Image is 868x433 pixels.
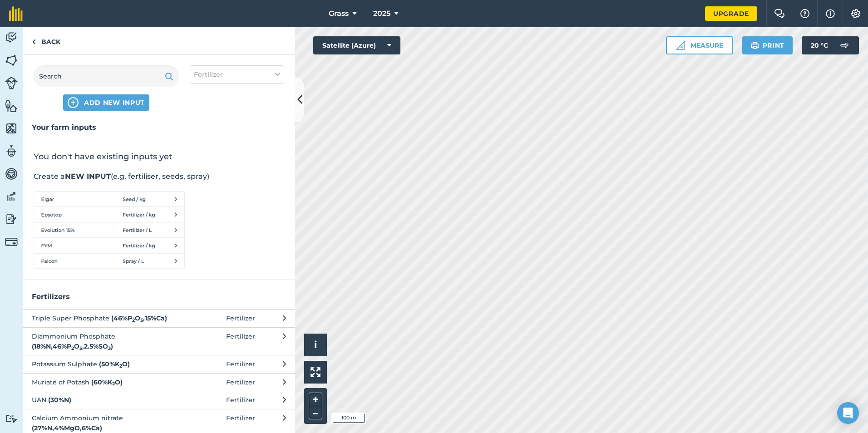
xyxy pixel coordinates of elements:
[140,317,143,323] sub: 5
[750,40,759,51] img: svg+xml;base64,PHN2ZyB4bWxucz0iaHR0cDovL3d3dy53My5vcmcvMjAwMC9zdmciIHdpZHRoPSIxOSIgaGVpZ2h0PSIyNC...
[5,414,18,423] img: svg+xml;base64,PD94bWwgdmVyc2lvbj0iMS4wIiBlbmNvZGluZz0idXRmLTgiPz4KPCEtLSBHZW5lcmF0b3I6IEFkb2JlIE...
[311,367,321,377] img: Four arrows, one pointing top left, one top right, one bottom right and the last bottom left
[32,359,180,369] span: Potassium Sulphate
[313,36,400,54] button: Satellite (Azure)
[194,69,223,79] span: Fertilizer
[5,190,18,203] img: svg+xml;base64,PD94bWwgdmVyc2lvbj0iMS4wIiBlbmNvZGluZz0idXRmLTgiPz4KPCEtLSBHZW5lcmF0b3I6IEFkb2JlIE...
[329,8,349,19] span: Grass
[48,396,71,404] strong: ( 30 % N )
[309,393,322,406] button: +
[119,363,122,369] sub: 2
[23,291,295,303] h3: Fertilizers
[23,355,295,373] button: Potassium Sulphate (50%K2O)Fertilizer
[666,36,733,54] button: Measure
[32,313,180,323] span: Triple Super Phosphate
[32,36,36,47] img: svg+xml;base64,PHN2ZyB4bWxucz0iaHR0cDovL3d3dy53My5vcmcvMjAwMC9zdmciIHdpZHRoPSI5IiBoZWlnaHQ9IjI0Ii...
[837,402,859,424] div: Open Intercom Messenger
[32,377,180,387] span: Muriate of Potash
[71,345,74,351] sub: 2
[34,171,284,182] p: Create a (e.g. fertiliser, seeds, spray)
[34,151,284,162] h2: You don't have existing inputs yet
[373,8,390,19] span: 2025
[108,345,111,351] sub: 3
[68,97,79,108] img: svg+xml;base64,PHN2ZyB4bWxucz0iaHR0cDovL3d3dy53My5vcmcvMjAwMC9zdmciIHdpZHRoPSIxNCIgaGVpZ2h0PSIyNC...
[802,36,859,54] button: 20 °C
[99,360,130,368] strong: ( 50 % K O )
[132,317,135,323] sub: 2
[5,77,18,89] img: svg+xml;base64,PD94bWwgdmVyc2lvbj0iMS4wIiBlbmNvZGluZz0idXRmLTgiPz4KPCEtLSBHZW5lcmF0b3I6IEFkb2JlIE...
[5,122,18,135] img: svg+xml;base64,PHN2ZyB4bWxucz0iaHR0cDovL3d3dy53My5vcmcvMjAwMC9zdmciIHdpZHRoPSI1NiIgaGVpZ2h0PSI2MC...
[23,27,69,54] a: Back
[32,395,180,405] span: UAN
[32,331,180,352] span: Diammonium Phosphate
[309,406,322,419] button: –
[5,212,18,226] img: svg+xml;base64,PD94bWwgdmVyc2lvbj0iMS4wIiBlbmNvZGluZz0idXRmLTgiPz4KPCEtLSBHZW5lcmF0b3I6IEFkb2JlIE...
[112,381,115,387] sub: 2
[23,309,295,327] button: Triple Super Phosphate (46%P2O5,15%Ca)Fertilizer
[190,65,284,84] button: Fertilizer
[165,71,173,82] img: svg+xml;base64,PHN2ZyB4bWxucz0iaHR0cDovL3d3dy53My5vcmcvMjAwMC9zdmciIHdpZHRoPSIxOSIgaGVpZ2h0PSIyNC...
[835,36,853,54] img: svg+xml;base64,PD94bWwgdmVyc2lvbj0iMS4wIiBlbmNvZGluZz0idXRmLTgiPz4KPCEtLSBHZW5lcmF0b3I6IEFkb2JlIE...
[5,167,18,181] img: svg+xml;base64,PD94bWwgdmVyc2lvbj0iMS4wIiBlbmNvZGluZz0idXRmLTgiPz4KPCEtLSBHZW5lcmF0b3I6IEFkb2JlIE...
[34,65,179,87] input: Search
[5,144,18,158] img: svg+xml;base64,PD94bWwgdmVyc2lvbj0iMS4wIiBlbmNvZGluZz0idXRmLTgiPz4KPCEtLSBHZW5lcmF0b3I6IEFkb2JlIE...
[850,9,861,18] img: A cog icon
[111,314,167,322] strong: ( 46 % P O , 15 % Ca )
[705,6,757,21] a: Upgrade
[774,9,785,18] img: Two speech bubbles overlapping with the left bubble in the forefront
[23,373,295,391] button: Muriate of Potash (60%K2O)Fertilizer
[32,424,102,432] strong: ( 27 % N , 4 % MgO , 6 % Ca )
[742,36,793,54] button: Print
[826,8,835,19] img: svg+xml;base64,PHN2ZyB4bWxucz0iaHR0cDovL3d3dy53My5vcmcvMjAwMC9zdmciIHdpZHRoPSIxNyIgaGVpZ2h0PSIxNy...
[9,6,23,21] img: fieldmargin Logo
[23,122,295,133] h3: Your farm inputs
[811,36,828,54] span: 20 ° C
[63,94,149,111] button: ADD NEW INPUT
[84,98,145,107] span: ADD NEW INPUT
[91,378,123,386] strong: ( 60 % K O )
[304,334,327,356] button: i
[676,41,685,50] img: Ruler icon
[5,99,18,113] img: svg+xml;base64,PHN2ZyB4bWxucz0iaHR0cDovL3d3dy53My5vcmcvMjAwMC9zdmciIHdpZHRoPSI1NiIgaGVpZ2h0PSI2MC...
[65,172,111,181] strong: NEW INPUT
[32,342,113,350] strong: ( 18 % N , 46 % P O , 2.5 % SO )
[5,54,18,67] img: svg+xml;base64,PHN2ZyB4bWxucz0iaHR0cDovL3d3dy53My5vcmcvMjAwMC9zdmciIHdpZHRoPSI1NiIgaGVpZ2h0PSI2MC...
[23,327,295,355] button: Diammonium Phosphate (18%N,46%P2O5,2.5%SO3)Fertilizer
[314,339,317,350] span: i
[5,236,18,248] img: svg+xml;base64,PD94bWwgdmVyc2lvbj0iMS4wIiBlbmNvZGluZz0idXRmLTgiPz4KPCEtLSBHZW5lcmF0b3I6IEFkb2JlIE...
[23,391,295,408] button: UAN (30%N)Fertilizer
[5,31,18,44] img: svg+xml;base64,PD94bWwgdmVyc2lvbj0iMS4wIiBlbmNvZGluZz0idXRmLTgiPz4KPCEtLSBHZW5lcmF0b3I6IEFkb2JlIE...
[799,9,810,18] img: A question mark icon
[79,345,82,351] sub: 5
